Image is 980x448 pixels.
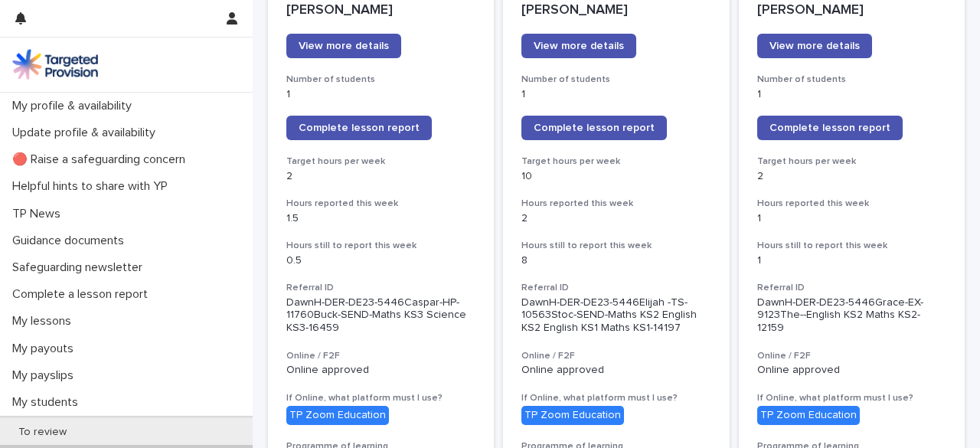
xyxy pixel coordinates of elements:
[521,88,710,101] p: 1
[521,254,710,267] p: 8
[757,392,946,404] h3: If Online, what platform must I use?
[757,240,946,252] h3: Hours still to report this week
[757,34,872,58] a: View more details
[521,282,710,294] h3: Referral ID
[286,170,475,183] p: 2
[286,116,432,140] a: Complete lesson report
[521,240,710,252] h3: Hours still to report this week
[286,88,475,101] p: 1
[757,198,946,210] h3: Hours reported this week
[521,212,710,225] p: 2
[6,342,86,356] p: My payouts
[6,207,73,221] p: TP News
[757,350,946,362] h3: Online / F2F
[521,74,710,86] h3: Number of students
[757,74,946,86] h3: Number of students
[6,234,136,248] p: Guidance documents
[757,212,946,225] p: 1
[757,282,946,294] h3: Referral ID
[534,41,624,51] span: View more details
[521,155,710,168] h3: Target hours per week
[286,282,475,294] h3: Referral ID
[286,74,475,86] h3: Number of students
[769,123,890,133] span: Complete lesson report
[286,34,401,58] a: View more details
[6,152,198,167] p: 🔴 Raise a safeguarding concern
[757,155,946,168] h3: Target hours per week
[6,426,79,439] p: To review
[6,287,160,302] p: Complete a lesson report
[521,198,710,210] h3: Hours reported this week
[286,350,475,362] h3: Online / F2F
[286,254,475,267] p: 0.5
[757,296,946,335] p: DawnH-DER-DE23-5446Grace-EX-9123The--English KS2 Maths KS2-12159
[534,123,655,133] span: Complete lesson report
[12,49,98,80] img: M5nRWzHhSzIhMunXDL62
[521,2,710,19] p: [PERSON_NAME]
[757,88,946,101] p: 1
[286,212,475,225] p: 1.5
[521,116,667,140] a: Complete lesson report
[286,2,475,19] p: [PERSON_NAME]
[521,350,710,362] h3: Online / F2F
[299,41,389,51] span: View more details
[757,170,946,183] p: 2
[286,364,475,377] p: Online approved
[286,155,475,168] h3: Target hours per week
[521,364,710,377] p: Online approved
[6,99,144,113] p: My profile & availability
[6,395,90,410] p: My students
[286,406,389,425] div: TP Zoom Education
[286,296,475,335] p: DawnH-DER-DE23-5446Caspar-HP-11760Buck-SEND-Maths KS3 Science KS3-16459
[757,2,946,19] p: [PERSON_NAME]
[6,179,180,194] p: Helpful hints to share with YP
[757,406,860,425] div: TP Zoom Education
[521,406,624,425] div: TP Zoom Education
[757,116,903,140] a: Complete lesson report
[769,41,860,51] span: View more details
[6,126,168,140] p: Update profile & availability
[286,392,475,404] h3: If Online, what platform must I use?
[521,392,710,404] h3: If Online, what platform must I use?
[6,260,155,275] p: Safeguarding newsletter
[6,314,83,329] p: My lessons
[6,368,86,383] p: My payslips
[521,170,710,183] p: 10
[286,198,475,210] h3: Hours reported this week
[299,123,420,133] span: Complete lesson report
[286,240,475,252] h3: Hours still to report this week
[757,254,946,267] p: 1
[521,34,636,58] a: View more details
[757,364,946,377] p: Online approved
[521,296,710,335] p: DawnH-DER-DE23-5446Elijah -TS-10563Stoc-SEND-Maths KS2 English KS2 English KS1 Maths KS1-14197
